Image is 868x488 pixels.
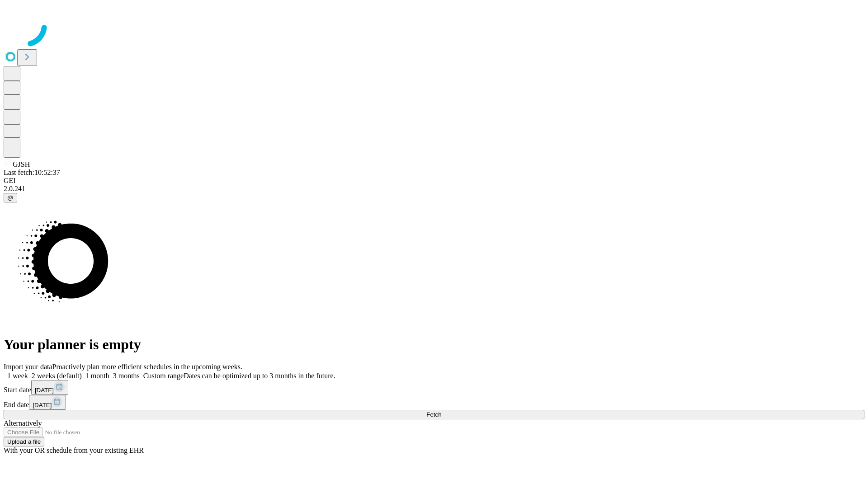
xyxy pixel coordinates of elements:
[4,419,42,427] span: Alternatively
[35,387,54,394] span: [DATE]
[4,380,864,395] div: Start date
[113,372,140,380] span: 3 months
[4,395,864,410] div: End date
[184,372,335,380] span: Dates can be optimized up to 3 months in the future.
[85,372,109,380] span: 1 month
[29,395,66,410] button: [DATE]
[7,372,28,380] span: 1 week
[4,446,144,454] span: With your OR schedule from your existing EHR
[52,363,242,371] span: Proactively plan more efficient schedules in the upcoming weeks.
[33,402,52,408] span: [DATE]
[143,372,184,380] span: Custom range
[13,160,30,168] span: GJSH
[4,177,864,185] div: GEI
[32,372,82,380] span: 2 weeks (default)
[4,363,52,371] span: Import your data
[31,380,68,395] button: [DATE]
[4,169,60,176] span: Last fetch: 10:52:37
[4,437,44,446] button: Upload a file
[7,194,14,201] span: @
[4,185,864,193] div: 2.0.241
[4,410,864,419] button: Fetch
[4,336,864,353] h1: Your planner is empty
[4,193,17,202] button: @
[426,411,441,418] span: Fetch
